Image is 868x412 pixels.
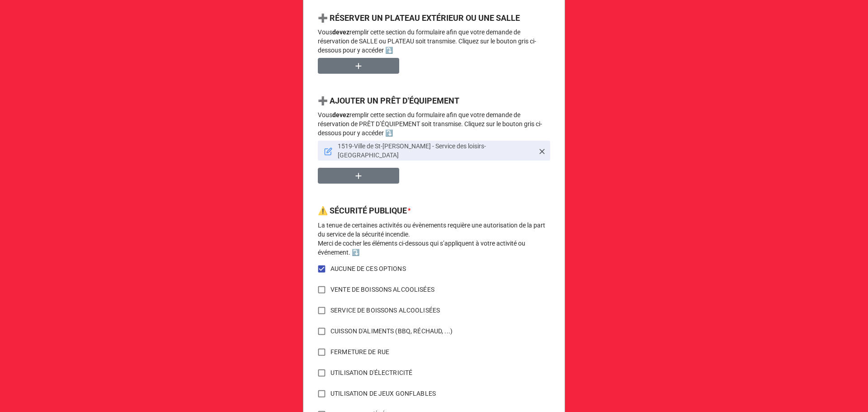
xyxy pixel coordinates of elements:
[318,12,520,24] label: ➕ RÉSERVER UN PLATEAU EXTÉRIEUR OU UNE SALLE
[318,221,550,257] p: La tenue de certaines activités ou évènements requière une autorisation de la part du service de ...
[330,347,389,357] span: FERMETURE DE RUE
[318,110,550,137] p: Vous remplir cette section du formulaire afin que votre demande de réservation de PRÊT D’ÉQUIPEME...
[330,389,436,398] span: UTILISATION DE JEUX GONFLABLES
[330,327,453,336] span: CUISSON D'ALIMENTS (BBQ, RÉCHAUD, ...)
[330,264,406,274] span: AUCUNE DE CES OPTIONS
[318,204,407,217] label: ⚠️ SÉCURITÉ PUBLIQUE
[330,285,434,294] span: VENTE DE BOISSONS ALCOOLISÉES
[318,28,550,55] p: Vous remplir cette section du formulaire afin que votre demande de réservation de SALLE ou PLATEA...
[338,142,534,160] p: 1519-Ville de St-[PERSON_NAME] - Service des loisirs-[GEOGRAPHIC_DATA]
[330,368,412,378] span: UTILISATION D'ÉLECTRICITÉ
[332,28,349,36] strong: devez
[318,95,459,107] label: ➕ AJOUTER UN PRÊT D'ÉQUIPEMENT
[330,306,440,315] span: SERVICE DE BOISSONS ALCOOLISÉES
[332,111,349,118] strong: devez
